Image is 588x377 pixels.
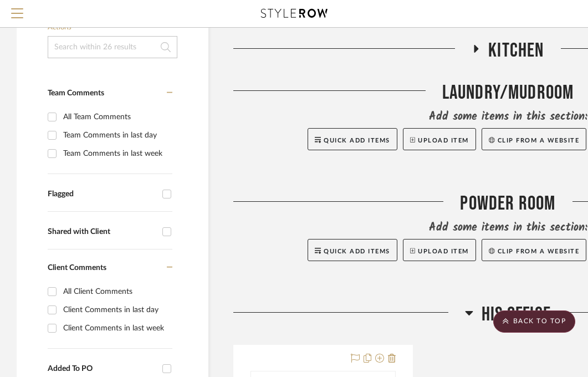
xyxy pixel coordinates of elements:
[63,319,170,337] div: Client Comments in last week
[48,364,157,374] div: Added To PO
[63,283,170,300] div: All Client Comments
[48,36,177,58] input: Search within 26 results
[403,128,476,150] button: Upload Item
[48,190,157,199] div: Flagged
[48,89,104,97] span: Team Comments
[488,39,544,63] span: Kitchen
[324,248,390,254] span: Quick Add Items
[482,128,586,150] button: Clip from a website
[493,310,575,333] scroll-to-top-button: BACK TO TOP
[403,239,476,261] button: Upload Item
[48,227,157,237] div: Shared with Client
[308,239,397,261] button: Quick Add Items
[63,126,170,144] div: Team Comments in last day
[308,128,397,150] button: Quick Add Items
[48,264,106,272] span: Client Comments
[63,108,170,126] div: All Team Comments
[482,303,551,327] span: His Office
[63,301,170,319] div: Client Comments in last day
[482,239,586,261] button: Clip from a website
[324,137,390,144] span: Quick Add Items
[63,145,170,162] div: Team Comments in last week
